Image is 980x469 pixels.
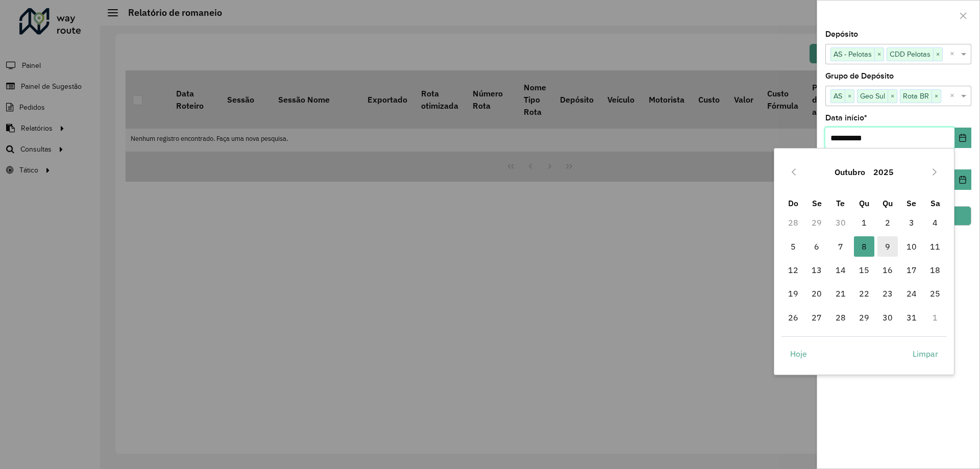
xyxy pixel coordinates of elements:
span: 23 [877,283,898,304]
span: × [874,48,884,61]
span: Se [812,198,822,208]
td: 30 [876,306,899,329]
td: 28 [781,211,805,234]
span: Sa [930,198,940,208]
span: 6 [806,236,827,257]
td: 13 [805,258,828,282]
td: 22 [852,282,876,305]
button: Choose Date [954,169,971,190]
span: 10 [901,236,922,257]
td: 12 [781,258,805,282]
span: 24 [901,283,922,304]
span: Qu [859,198,869,208]
span: 25 [925,283,945,304]
td: 19 [781,282,805,305]
td: 5 [781,235,805,258]
td: 25 [923,282,947,305]
span: Te [836,198,845,208]
button: Choose Date [954,128,971,148]
span: 4 [925,212,945,233]
span: AS [831,90,845,102]
td: 28 [828,306,852,329]
span: Geo Sul [857,90,888,102]
td: 29 [805,211,828,234]
td: 14 [828,258,852,282]
span: 22 [854,283,874,304]
td: 1 [852,211,876,234]
span: × [845,90,854,103]
button: Hoje [781,343,816,364]
td: 27 [805,306,828,329]
label: Data início [825,112,867,124]
td: 16 [876,258,899,282]
span: Hoje [790,348,807,360]
td: 31 [900,306,923,329]
span: × [933,48,942,61]
td: 9 [876,235,899,258]
td: 2 [876,211,899,234]
span: 7 [830,236,851,257]
span: 19 [783,283,803,304]
td: 10 [900,235,923,258]
span: 3 [901,212,922,233]
span: 16 [877,260,898,280]
button: Limpar [904,343,947,364]
div: Choose Date [774,148,954,375]
span: 29 [854,307,874,328]
span: × [888,90,897,103]
td: 8 [852,235,876,258]
span: 31 [901,307,922,328]
td: 3 [900,211,923,234]
span: 14 [830,260,851,280]
span: 28 [830,307,851,328]
td: 11 [923,235,947,258]
button: Next Month [926,164,943,180]
span: 26 [783,307,803,328]
td: 23 [876,282,899,305]
span: 12 [783,260,803,280]
td: 24 [900,282,923,305]
td: 15 [852,258,876,282]
span: Limpar [913,348,938,360]
span: Se [906,198,916,208]
td: 29 [852,306,876,329]
td: 20 [805,282,828,305]
span: 18 [925,260,945,280]
td: 17 [900,258,923,282]
td: 1 [923,306,947,329]
td: 21 [828,282,852,305]
span: 8 [854,236,874,257]
span: Do [788,198,798,208]
td: 4 [923,211,947,234]
span: Clear all [950,48,959,60]
span: Qu [883,198,893,208]
span: 1 [854,212,874,233]
span: CDD Pelotas [887,48,933,60]
td: 7 [828,235,852,258]
span: Clear all [950,90,959,102]
span: 21 [830,283,851,304]
span: 5 [783,236,803,257]
button: Choose Month [830,160,869,184]
button: Previous Month [786,164,802,180]
span: 13 [806,260,827,280]
span: 30 [877,307,898,328]
span: 9 [877,236,898,257]
label: Depósito [825,28,858,40]
td: 30 [828,211,852,234]
span: 20 [806,283,827,304]
span: AS - Pelotas [831,48,874,60]
span: 15 [854,260,874,280]
span: 17 [901,260,922,280]
button: Choose Year [869,160,898,184]
span: × [932,90,941,103]
td: 6 [805,235,828,258]
span: 2 [877,212,898,233]
td: 26 [781,306,805,329]
span: 27 [806,307,827,328]
span: Rota BR [900,90,932,102]
span: 11 [925,236,945,257]
label: Grupo de Depósito [825,70,894,82]
td: 18 [923,258,947,282]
